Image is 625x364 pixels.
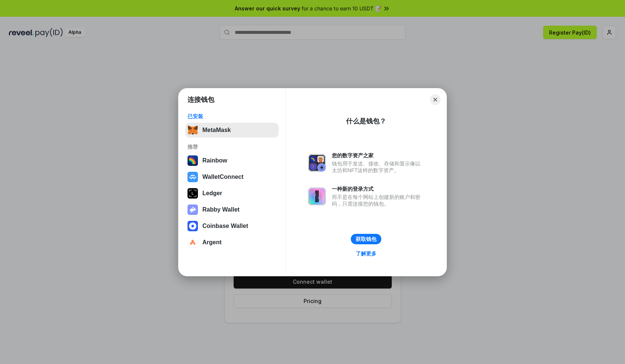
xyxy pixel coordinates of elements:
[187,155,198,166] img: svg+xml,%3Csvg%20width%3D%22120%22%20height%3D%22120%22%20viewBox%3D%220%200%20120%20120%22%20fil...
[185,153,279,168] button: Rainbow
[346,117,386,126] div: 什么是钱包？
[187,188,198,199] img: svg+xml,%3Csvg%20xmlns%3D%22http%3A%2F%2Fwww.w3.org%2F2000%2Fsvg%22%20width%3D%2228%22%20height%3...
[351,249,381,258] a: 了解更多
[202,206,240,213] div: Rabby Wallet
[332,194,424,207] div: 而不是在每个网站上创建新的账户和密码，只需连接您的钱包。
[185,235,279,250] button: Argent
[430,94,440,105] button: Close
[187,221,198,231] img: svg+xml,%3Csvg%20width%3D%2228%22%20height%3D%2228%22%20viewBox%3D%220%200%2028%2028%22%20fill%3D...
[187,204,198,215] img: svg+xml,%3Csvg%20xmlns%3D%22http%3A%2F%2Fwww.w3.org%2F2000%2Fsvg%22%20fill%3D%22none%22%20viewBox...
[332,160,424,174] div: 钱包用于发送、接收、存储和显示像以太坊和NFT这样的数字资产。
[185,186,279,201] button: Ledger
[187,237,198,248] img: svg+xml,%3Csvg%20width%3D%2228%22%20height%3D%2228%22%20viewBox%3D%220%200%2028%2028%22%20fill%3D...
[332,186,424,192] div: 一种新的登录方式
[202,239,222,246] div: Argent
[332,152,424,159] div: 您的数字资产之家
[187,125,198,135] img: svg+xml,%3Csvg%20fill%3D%22none%22%20height%3D%2233%22%20viewBox%3D%220%200%2035%2033%22%20width%...
[202,127,231,133] div: MetaMask
[202,174,244,180] div: WalletConnect
[187,95,214,104] h1: 连接钱包
[308,154,326,172] img: svg+xml,%3Csvg%20xmlns%3D%22http%3A%2F%2Fwww.w3.org%2F2000%2Fsvg%22%20fill%3D%22none%22%20viewBox...
[202,223,248,229] div: Coinbase Wallet
[356,236,376,242] div: 获取钱包
[185,170,279,184] button: WalletConnect
[187,144,276,150] div: 推荐
[351,234,381,244] button: 获取钱包
[308,187,326,205] img: svg+xml,%3Csvg%20xmlns%3D%22http%3A%2F%2Fwww.w3.org%2F2000%2Fsvg%22%20fill%3D%22none%22%20viewBox...
[187,172,198,182] img: svg+xml,%3Csvg%20width%3D%2228%22%20height%3D%2228%22%20viewBox%3D%220%200%2028%2028%22%20fill%3D...
[187,113,276,120] div: 已安装
[185,219,279,233] button: Coinbase Wallet
[185,202,279,217] button: Rabby Wallet
[202,190,222,197] div: Ledger
[185,123,279,138] button: MetaMask
[356,250,376,257] div: 了解更多
[202,157,227,164] div: Rainbow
